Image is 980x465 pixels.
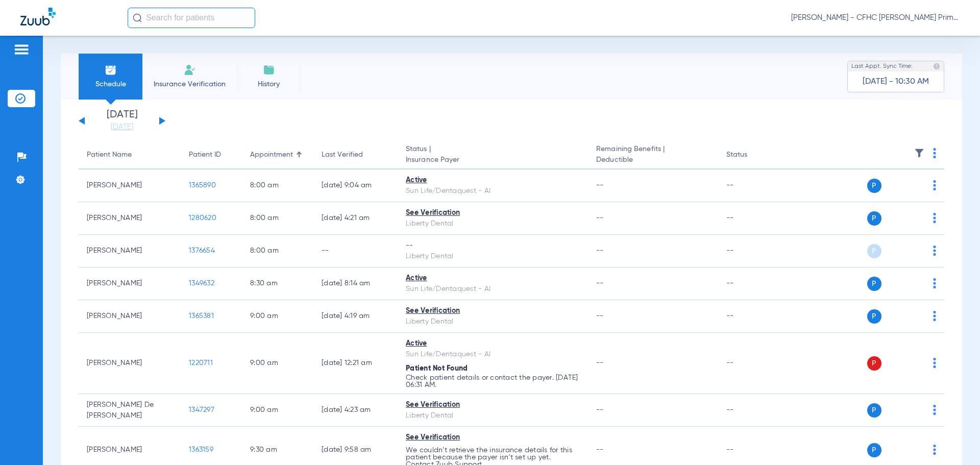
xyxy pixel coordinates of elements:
[313,235,398,267] td: --
[189,247,215,254] span: 1376654
[87,150,132,160] div: Patient Name
[596,406,604,413] span: --
[189,150,234,160] div: Patient ID
[718,141,787,169] th: Status
[867,356,881,371] span: P
[867,403,881,418] span: P
[250,150,293,160] div: Appointment
[406,338,580,349] div: Active
[933,63,940,70] img: last sync help info
[91,110,153,132] li: [DATE]
[189,214,216,222] span: 1280620
[189,359,213,366] span: 1220711
[851,61,913,71] span: Last Appt. Sync Time:
[242,394,313,427] td: 9:00 AM
[79,235,181,267] td: [PERSON_NAME]
[242,267,313,300] td: 8:30 AM
[313,202,398,235] td: [DATE] 4:21 AM
[13,43,30,56] img: hamburger-icon
[79,202,181,235] td: [PERSON_NAME]
[718,267,787,300] td: --
[406,218,580,229] div: Liberty Dental
[242,333,313,394] td: 9:00 AM
[79,267,181,300] td: [PERSON_NAME]
[867,277,881,291] span: P
[596,446,604,453] span: --
[406,306,580,316] div: See Verification
[718,394,787,427] td: --
[150,79,229,89] span: Insurance Verification
[718,300,787,333] td: --
[596,280,604,287] span: --
[79,333,181,394] td: [PERSON_NAME]
[718,169,787,202] td: --
[242,169,313,202] td: 8:00 AM
[133,13,142,22] img: Search Icon
[322,150,363,160] div: Last Verified
[398,141,588,169] th: Status |
[86,79,135,89] span: Schedule
[406,284,580,295] div: Sun Life/Dentaquest - AI
[914,148,924,158] img: filter.svg
[406,400,580,410] div: See Verification
[718,235,787,267] td: --
[189,182,216,189] span: 1365890
[718,333,787,394] td: --
[313,333,398,394] td: [DATE] 12:21 AM
[79,394,181,427] td: [PERSON_NAME] De [PERSON_NAME]
[588,141,718,169] th: Remaining Benefits |
[406,186,580,197] div: Sun Life/Dentaquest - AI
[322,150,389,160] div: Last Verified
[20,8,56,26] img: Zuub Logo
[189,150,221,160] div: Patient ID
[406,316,580,327] div: Liberty Dental
[313,300,398,333] td: [DATE] 4:19 AM
[406,349,580,360] div: Sun Life/Dentaquest - AI
[933,358,936,368] img: group-dot-blue.svg
[242,235,313,267] td: 8:00 AM
[867,244,881,258] span: P
[933,180,936,190] img: group-dot-blue.svg
[79,169,181,202] td: [PERSON_NAME]
[596,155,709,165] span: Deductible
[128,8,255,28] input: Search for patients
[929,416,980,465] iframe: Chat Widget
[933,148,936,158] img: group-dot-blue.svg
[406,365,468,372] span: Patient Not Found
[79,300,181,333] td: [PERSON_NAME]
[406,410,580,421] div: Liberty Dental
[791,13,960,23] span: [PERSON_NAME] - CFHC [PERSON_NAME] Primary Care Dental
[933,246,936,256] img: group-dot-blue.svg
[406,240,580,251] div: --
[189,406,214,413] span: 1347297
[867,179,881,193] span: P
[596,247,604,254] span: --
[250,150,305,160] div: Appointment
[406,175,580,186] div: Active
[189,312,214,320] span: 1365381
[867,443,881,457] span: P
[242,300,313,333] td: 9:00 AM
[596,312,604,320] span: --
[242,202,313,235] td: 8:00 AM
[406,374,580,388] p: Check patient details or contact the payer. [DATE] 06:31 AM.
[184,64,196,76] img: Manual Insurance Verification
[933,213,936,223] img: group-dot-blue.svg
[91,122,153,132] a: [DATE]
[244,79,293,89] span: History
[406,208,580,218] div: See Verification
[867,211,881,226] span: P
[933,311,936,321] img: group-dot-blue.svg
[189,280,214,287] span: 1349632
[863,77,929,87] span: [DATE] - 10:30 AM
[406,155,580,165] span: Insurance Payer
[596,182,604,189] span: --
[718,202,787,235] td: --
[406,273,580,284] div: Active
[867,309,881,324] span: P
[313,394,398,427] td: [DATE] 4:23 AM
[105,64,117,76] img: Schedule
[313,169,398,202] td: [DATE] 9:04 AM
[87,150,173,160] div: Patient Name
[596,359,604,366] span: --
